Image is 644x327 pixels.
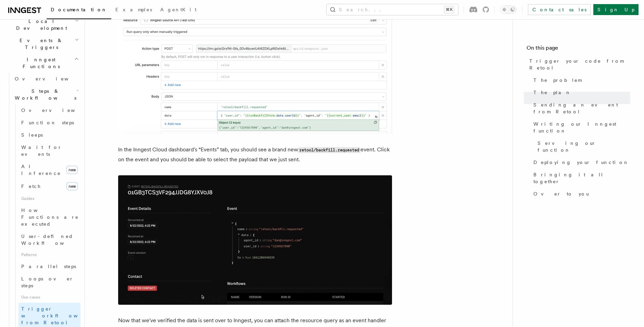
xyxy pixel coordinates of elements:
[533,77,581,84] span: The problem
[5,34,80,53] button: Events & Triggers
[18,292,80,303] span: Use cases
[118,175,392,305] img: Inngest Cloud dashboard view event payload
[531,168,630,188] a: Bringing it all together
[593,4,639,15] a: Sign Up
[21,306,97,325] span: Trigger workflows from Retool
[118,145,392,164] p: In the Inngest Cloud dashboard's “Events” tab, you should see a brand new event. Click on the eve...
[5,53,80,73] button: Inngest Functions
[15,76,85,81] span: Overview
[18,204,80,230] a: How Functions are executed
[533,101,630,115] span: Sending an event from Retool
[12,85,80,104] button: Steps & Workflows
[18,273,80,292] a: Loops over steps
[21,108,92,113] span: Overview
[160,7,197,12] span: AgentKit
[531,118,630,137] a: Writing our Inngest function
[444,6,454,13] kbd: ⌘K
[51,7,107,12] span: Documentation
[327,4,458,15] button: Search...⌘K
[5,15,80,34] button: Local Development
[18,116,80,129] a: Function steps
[21,276,74,288] span: Loops over steps
[298,147,361,153] code: retool/backfill.requested
[12,88,76,101] span: Steps & Workflows
[531,99,630,118] a: Sending an event from Retool
[538,140,630,153] span: Serving our function
[47,2,111,19] a: Documentation
[21,207,79,227] span: How Functions are executed
[535,137,630,156] a: Serving our function
[115,7,152,12] span: Examples
[500,5,517,14] button: Toggle dark mode
[18,141,80,160] a: Wait for events
[18,193,80,204] span: Guides
[21,234,83,246] span: User-defined Workflows
[529,58,630,71] span: Trigger your code from Retool
[527,55,630,74] a: Trigger your code from Retool
[533,121,630,134] span: Writing our Inngest function
[21,144,62,157] span: Wait for events
[5,37,75,51] span: Events & Triggers
[18,260,80,273] a: Parallel steps
[21,120,74,125] span: Function steps
[531,74,630,86] a: The problem
[5,18,75,32] span: Local Development
[66,166,78,174] span: new
[18,179,80,193] a: Fetchnew
[12,73,80,85] a: Overview
[21,264,76,269] span: Parallel steps
[528,4,591,15] a: Contact sales
[5,56,74,70] span: Inngest Functions
[533,159,629,166] span: Deploying your function
[111,2,156,18] a: Examples
[66,182,78,190] span: new
[21,164,61,176] span: AI Inference
[533,190,589,197] span: Over to you
[18,160,80,179] a: AI Inferencenew
[531,156,630,168] a: Deploying your function
[18,104,80,116] a: Overview
[531,86,630,99] a: The plan
[533,89,571,96] span: The plan
[18,129,80,141] a: Sleeps
[21,132,43,138] span: Sleeps
[18,230,80,249] a: User-defined Workflows
[21,184,41,189] span: Fetch
[527,44,630,55] h4: On this page
[18,249,80,260] span: Patterns
[531,188,630,200] a: Over to you
[156,2,201,18] a: AgentKit
[533,171,630,185] span: Bringing it all together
